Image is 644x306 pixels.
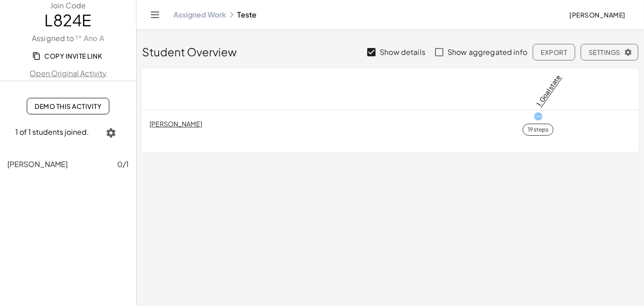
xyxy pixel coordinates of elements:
[117,159,129,170] span: 0/1
[447,41,527,63] label: Show aggregated info
[27,98,109,114] a: Demo This Activity
[528,126,549,134] div: 19 steps
[173,10,226,19] a: Assigned Work
[581,44,638,60] button: Settings
[541,48,567,56] span: Export
[589,48,631,56] span: Settings
[16,127,89,137] span: 1 of 1 students joined.
[27,48,109,64] button: Copy Invite Link
[535,73,563,108] a: 1. Goal state
[35,102,101,110] span: Demo This Activity
[74,33,104,44] a: ¹° Ano A
[34,52,102,60] span: Copy Invite Link
[562,6,633,23] button: [PERSON_NAME]
[142,30,638,63] div: Student Overview
[149,120,202,128] a: [PERSON_NAME]
[533,44,575,60] button: Export
[380,41,425,63] label: Show details
[533,112,543,121] i: Task started.
[148,7,162,22] button: Toggle navigation
[32,33,104,44] label: Assigned to
[569,11,626,19] span: [PERSON_NAME]
[7,159,68,169] span: [PERSON_NAME]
